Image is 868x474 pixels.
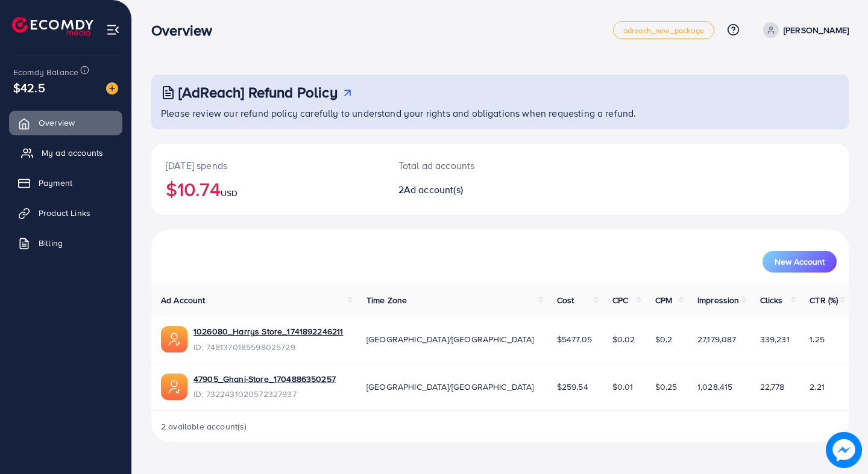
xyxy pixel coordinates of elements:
[12,17,93,35] img: logo
[784,23,849,37] p: [PERSON_NAME]
[760,333,790,345] span: 339,231
[39,177,72,189] span: Payment
[760,381,785,393] span: 22,778
[697,294,740,306] span: Impression
[221,187,237,199] span: USD
[612,333,635,345] span: $0.02
[810,294,838,306] span: CTR (%)
[623,26,704,34] span: adreach_new_package
[557,333,592,345] span: $5477.05
[655,333,673,345] span: $0.2
[193,325,343,337] a: 1026080_Harrys Store_1741892246211
[613,21,714,39] a: adreach_new_package
[161,420,247,432] span: 2 available account(s)
[166,177,370,200] h2: $10.74
[161,374,187,400] img: ic-ads-acc.e4c84228.svg
[9,201,122,225] a: Product Links
[193,373,336,385] a: 47905_Ghani-Store_1704886350257
[42,147,103,159] span: My ad accounts
[398,184,544,195] h2: 2
[557,381,588,393] span: $259.54
[404,183,463,196] span: Ad account(s)
[9,231,122,255] a: Billing
[9,171,122,195] a: Payment
[39,117,75,129] span: Overview
[106,23,120,37] img: menu
[655,294,672,306] span: CPM
[557,294,574,306] span: Cost
[366,333,534,345] span: [GEOGRAPHIC_DATA]/[GEOGRAPHIC_DATA]
[166,158,370,173] p: [DATE] spends
[106,82,118,94] img: image
[178,84,338,101] h3: [AdReach] Refund Policy
[612,294,628,306] span: CPC
[39,207,90,219] span: Product Links
[193,388,336,400] span: ID: 7322431020572327937
[366,294,407,306] span: Time Zone
[760,294,783,306] span: Clicks
[366,381,534,393] span: [GEOGRAPHIC_DATA]/[GEOGRAPHIC_DATA]
[9,141,122,165] a: My ad accounts
[826,432,862,468] img: image
[697,381,732,393] span: 1,028,415
[193,341,343,353] span: ID: 7481370185598025729
[398,158,544,173] p: Total ad accounts
[151,22,222,39] h3: Overview
[13,79,45,96] span: $42.5
[161,326,187,352] img: ic-ads-acc.e4c84228.svg
[39,237,63,249] span: Billing
[655,381,678,393] span: $0.25
[697,333,737,345] span: 27,179,087
[775,257,825,266] span: New Account
[13,66,78,78] span: Ecomdy Balance
[810,333,825,345] span: 1.25
[758,22,849,38] a: [PERSON_NAME]
[810,381,825,393] span: 2.21
[763,251,837,272] button: New Account
[9,111,122,135] a: Overview
[161,106,841,120] p: Please review our refund policy carefully to understand your rights and obligations when requesti...
[161,294,206,306] span: Ad Account
[612,381,634,393] span: $0.01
